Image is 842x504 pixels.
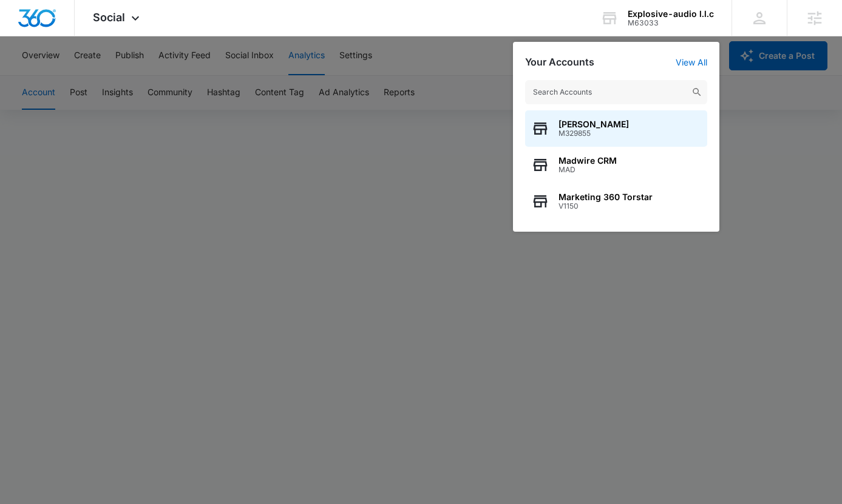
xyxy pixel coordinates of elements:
div: account name [628,9,714,19]
h2: Your Accounts [525,56,594,68]
span: Madwire CRM [559,156,617,166]
span: [PERSON_NAME] [559,119,629,129]
a: View All [676,57,707,67]
span: V1150 [559,202,653,210]
span: Social [93,11,125,24]
button: Marketing 360 TorstarV1150 [525,183,707,220]
button: [PERSON_NAME]M329855 [525,110,707,147]
span: M329855 [559,129,629,138]
span: MAD [559,166,617,174]
button: Madwire CRMMAD [525,147,707,183]
input: Search Accounts [525,80,707,104]
div: account id [628,19,714,27]
span: Marketing 360 Torstar [559,192,653,202]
